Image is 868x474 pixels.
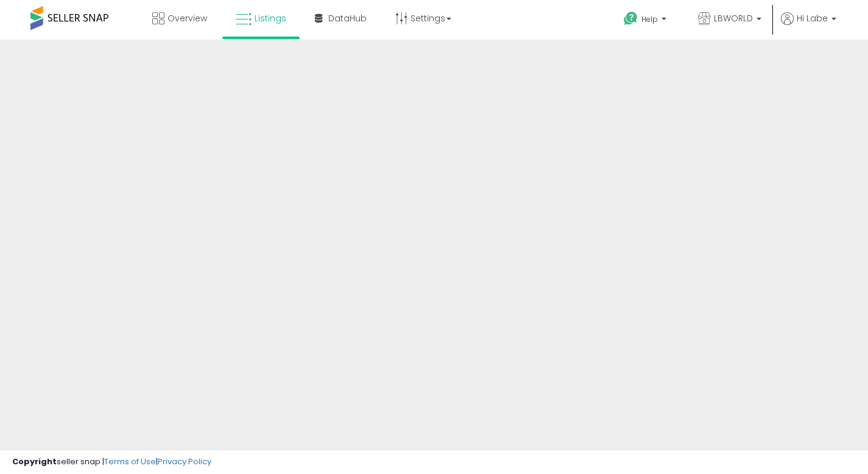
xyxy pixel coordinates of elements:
span: Listings [255,12,286,24]
span: Help [641,14,658,24]
strong: Copyright [12,456,57,467]
a: Privacy Policy [158,456,211,467]
span: Hi Labe [797,12,828,24]
a: Terms of Use [104,456,156,467]
span: DataHub [328,12,367,24]
span: LBWORLD [714,12,753,24]
a: Help [614,2,679,40]
div: seller snap | | [12,456,211,468]
span: Overview [168,12,207,24]
i: Get Help [623,11,638,26]
a: Hi Labe [781,12,836,40]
